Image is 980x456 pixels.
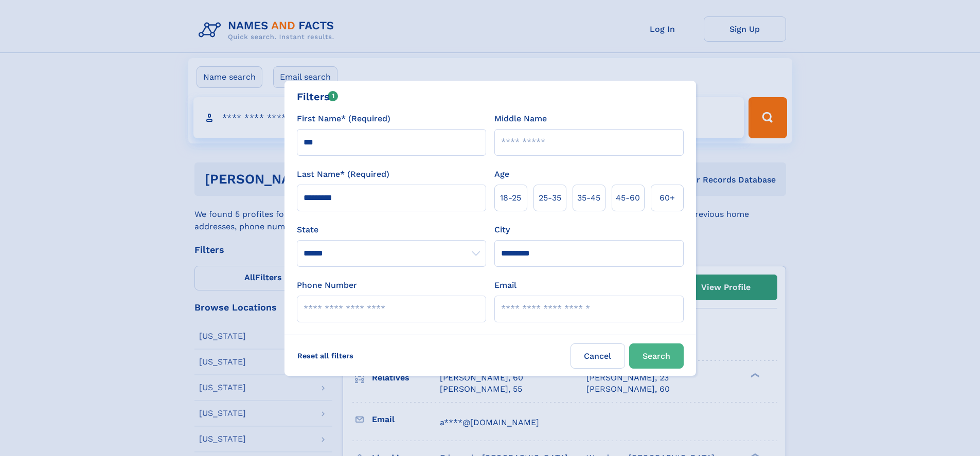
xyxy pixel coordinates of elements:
[297,89,338,104] div: Filters
[577,192,600,204] span: 35‑45
[571,343,625,369] label: Cancel
[629,343,684,369] button: Search
[291,343,360,368] label: Reset all filters
[297,279,357,291] label: Phone Number
[494,224,510,236] label: City
[494,168,509,180] label: Age
[494,279,516,291] label: Email
[297,168,389,180] label: Last Name* (Required)
[494,113,547,125] label: Middle Name
[660,192,675,204] span: 60+
[500,192,521,204] span: 18‑25
[539,192,561,204] span: 25‑35
[297,113,390,125] label: First Name* (Required)
[297,224,486,236] label: State
[616,192,640,204] span: 45‑60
